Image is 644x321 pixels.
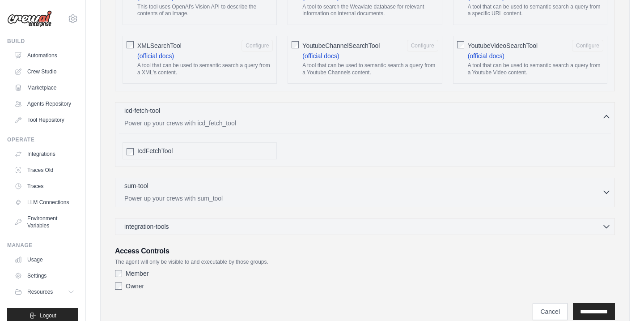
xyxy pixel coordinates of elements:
[119,181,611,203] button: sum-tool Power up your crews with sum_tool
[124,181,148,190] p: sum-tool
[11,211,78,233] a: Environment Variables
[7,10,52,27] img: Logo
[11,113,78,127] a: Tool Repository
[137,62,273,76] p: A tool that can be used to semantic search a query from a XML's content.
[11,64,78,79] a: Crew Studio
[11,195,78,210] a: LLM Connections
[468,41,538,50] span: YoutubeVideoSearchTool
[11,179,78,193] a: Traces
[11,269,78,283] a: Settings
[115,258,615,265] p: The agent will only be visible to and executable by those groups.
[7,242,78,249] div: Manage
[11,285,78,299] button: Resources
[137,52,174,60] a: (official docs)
[124,106,160,115] p: icd-fetch-tool
[119,106,611,128] button: icd-fetch-tool Power up your crews with icd_fetch_tool
[241,40,273,51] button: XMLSearchTool (official docs) A tool that can be used to semantic search a query from a XML's con...
[11,81,78,95] a: Marketplace
[27,288,53,295] span: Resources
[468,62,603,76] p: A tool that can be used to semantic search a query from a Youtube Video content.
[11,163,78,177] a: Traces Old
[126,269,148,278] label: Member
[137,41,182,50] span: XMLSearchTool
[124,222,169,231] span: integration-tools
[115,246,615,257] h3: Access Controls
[302,62,438,76] p: A tool that can be used to semantic search a query from a Youtube Channels content.
[302,4,438,17] p: A tool to search the Weaviate database for relevant information on internal documents.
[302,41,380,50] span: YoutubeChannelSearchTool
[468,4,603,17] p: A tool that can be used to semantic search a query from a specific URL content.
[468,52,504,60] a: (official docs)
[11,48,78,63] a: Automations
[572,40,603,51] button: YoutubeVideoSearchTool (official docs) A tool that can be used to semantic search a query from a ...
[137,146,173,155] span: IcdFetchTool
[302,52,339,60] a: (official docs)
[40,312,56,319] span: Logout
[11,147,78,161] a: Integrations
[533,303,568,320] a: Cancel
[126,282,144,291] label: Owner
[407,40,438,51] button: YoutubeChannelSearchTool (official docs) A tool that can be used to semantic search a query from ...
[11,97,78,111] a: Agents Repository
[11,253,78,267] a: Usage
[137,4,273,17] p: This tool uses OpenAI's Vision API to describe the contents of an image.
[7,38,78,45] div: Build
[7,136,78,143] div: Operate
[119,222,611,231] button: integration-tools
[124,194,602,203] p: Power up your crews with sum_tool
[124,119,602,128] p: Power up your crews with icd_fetch_tool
